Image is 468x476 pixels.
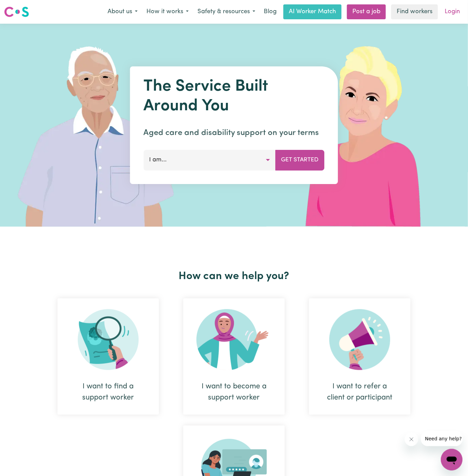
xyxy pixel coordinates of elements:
[193,5,260,19] button: Safety & resources
[183,298,285,415] div: I want to become a support worker
[441,4,464,19] a: Login
[196,309,272,370] img: Become Worker
[4,6,29,18] img: Careseekers logo
[200,381,268,403] div: I want to become a support worker
[347,4,386,19] a: Post a job
[276,150,325,170] button: Get Started
[283,4,342,19] a: AI Worker Match
[405,433,418,446] iframe: Close message
[78,309,139,370] img: Search
[309,298,411,415] div: I want to refer a client or participant
[74,381,143,403] div: I want to find a support worker
[4,4,29,20] a: Careseekers logo
[325,381,394,403] div: I want to refer a client or participant
[421,431,463,446] iframe: Message from company
[45,270,423,283] h2: How can we help you?
[144,127,325,139] p: Aged care and disability support on your terms
[142,5,193,19] button: How it works
[391,4,438,19] a: Find workers
[103,5,142,19] button: About us
[144,150,276,170] button: I am...
[144,77,325,116] h1: The Service Built Around You
[329,309,390,370] img: Refer
[260,4,281,19] a: Blog
[57,298,159,415] div: I want to find a support worker
[441,449,463,471] iframe: Button to launch messaging window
